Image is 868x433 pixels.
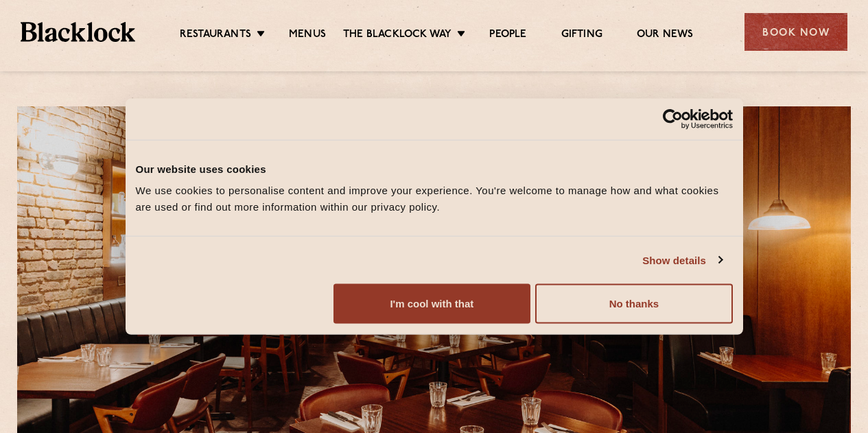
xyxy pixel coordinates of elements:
[333,284,530,324] button: I'm cool with that
[136,161,733,177] div: Our website uses cookies
[489,28,526,43] a: People
[21,22,135,41] img: BL_Textured_Logo-footer-cropped.svg
[136,183,733,215] div: We use cookies to personalise content and improve your experience. You're welcome to manage how a...
[613,108,733,129] a: Usercentrics Cookiebot - opens in a new window
[180,28,251,43] a: Restaurants
[637,28,694,43] a: Our News
[642,252,722,268] a: Show details
[343,28,451,43] a: The Blacklock Way
[561,28,602,43] a: Gifting
[535,284,732,324] button: No thanks
[744,13,847,51] div: Book Now
[289,28,326,43] a: Menus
